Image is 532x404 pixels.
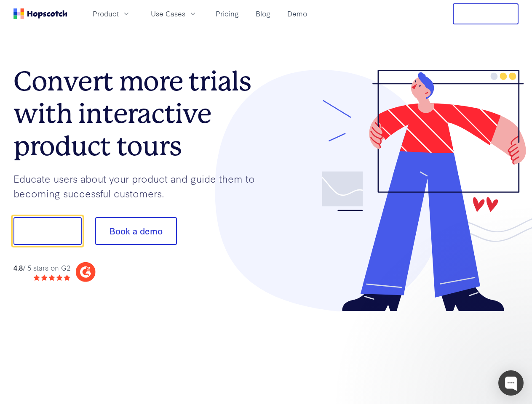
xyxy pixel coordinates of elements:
button: Product [88,7,136,21]
span: Product [93,8,119,19]
div: / 5 stars on G2 [13,263,70,273]
a: Home [13,8,67,19]
button: Book a demo [95,217,177,245]
button: Show me! [13,217,82,245]
button: Free Trial [453,3,519,24]
a: Pricing [212,7,242,21]
strong: 4.8 [13,263,23,272]
h1: Convert more trials with interactive product tours [13,65,266,162]
span: Use Cases [151,8,185,19]
button: Use Cases [146,7,202,21]
a: Demo [284,7,310,21]
a: Blog [252,7,274,21]
p: Educate users about your product and guide them to becoming successful customers. [13,171,266,200]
